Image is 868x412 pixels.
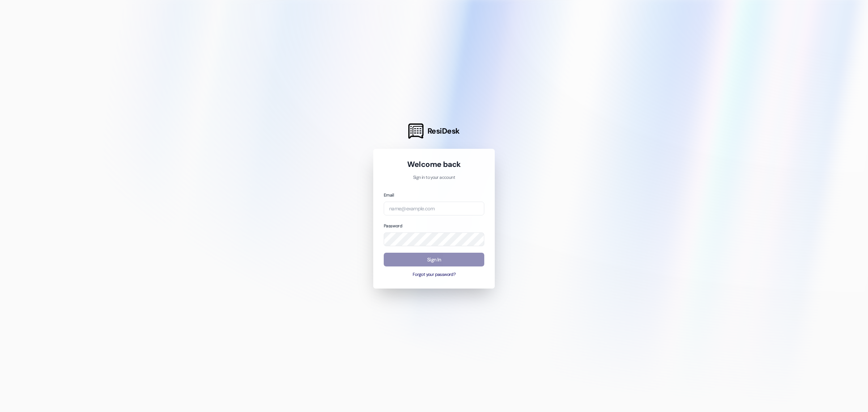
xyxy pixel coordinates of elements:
img: ResiDesk Logo [408,123,424,139]
label: Email [384,192,394,198]
button: Forgot your password? [384,272,484,278]
h1: Welcome back [384,159,484,169]
input: name@example.com [384,202,484,216]
p: Sign in to your account [384,175,484,181]
span: ResiDesk [427,126,460,136]
label: Password [384,223,402,229]
button: Sign In [384,253,484,267]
